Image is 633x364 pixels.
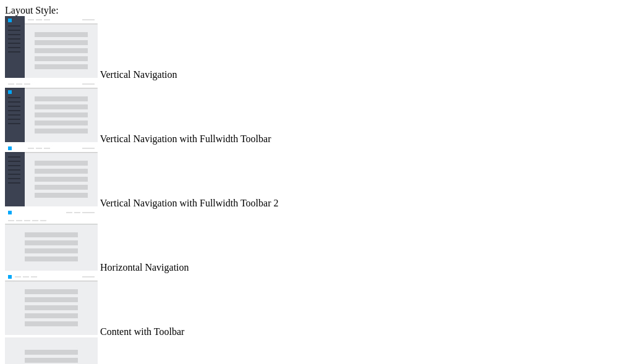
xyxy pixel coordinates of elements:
md-radio-button: Vertical Navigation [5,16,628,80]
img: vertical-nav-with-full-toolbar-2.jpg [5,145,98,206]
md-radio-button: Content with Toolbar [5,273,628,337]
span: Content with Toolbar [100,326,184,337]
img: vertical-nav-with-full-toolbar.jpg [5,80,98,142]
md-radio-button: Horizontal Navigation [5,209,628,273]
div: Layout Style: [5,5,628,16]
span: Vertical Navigation [100,69,177,80]
img: horizontal-nav.jpg [5,209,98,271]
span: Vertical Navigation with Fullwidth Toolbar 2 [100,198,279,208]
span: Vertical Navigation with Fullwidth Toolbar [100,133,271,144]
img: vertical-nav.jpg [5,16,98,78]
md-radio-button: Vertical Navigation with Fullwidth Toolbar 2 [5,145,628,209]
span: Horizontal Navigation [100,262,189,273]
md-radio-button: Vertical Navigation with Fullwidth Toolbar [5,80,628,145]
img: content-with-toolbar.jpg [5,273,98,335]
